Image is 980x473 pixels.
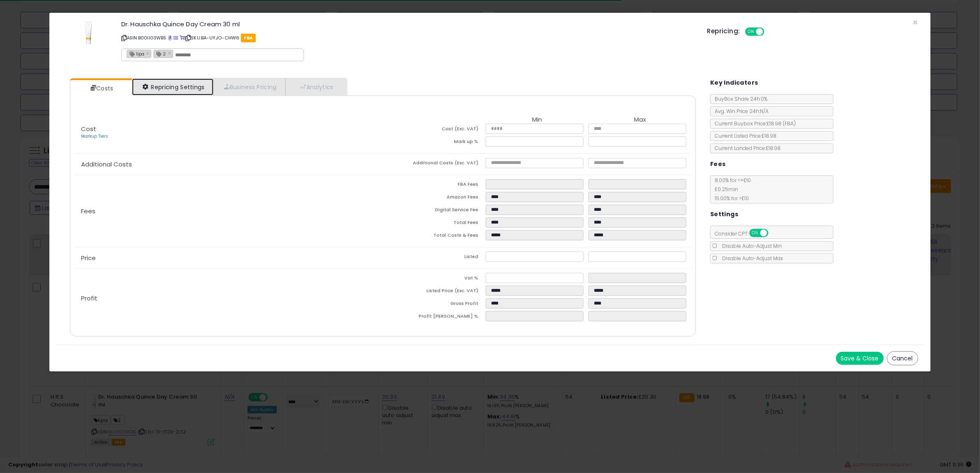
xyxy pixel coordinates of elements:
[711,230,779,237] span: Consider CPT:
[146,49,151,57] a: ×
[710,159,726,169] h5: Fees
[70,80,131,97] a: Costs
[746,28,756,35] span: ON
[74,208,383,215] p: Fees
[74,126,383,140] p: Cost
[127,50,144,57] span: lipa
[180,35,184,41] a: Your listing only
[383,136,486,149] td: Mark up %
[783,120,796,127] span: ( FBA )
[174,35,178,41] a: All offer listings
[168,35,172,41] a: BuyBox page
[887,351,918,365] button: Cancel
[711,120,796,127] span: Current Buybox Price:
[241,34,256,42] span: FBA
[383,230,486,243] td: Total Costs & Fees
[383,158,486,171] td: Additional Costs (Exc. VAT)
[85,21,92,46] img: 21uSxLfimwL._SL60_.jpg
[168,49,173,57] a: ×
[711,95,767,102] span: BuyBox Share 24h: 0%
[707,28,740,35] h5: Repricing:
[74,295,383,302] p: Profit
[285,78,346,95] a: Analytics
[132,78,213,95] a: Repricing Settings
[81,133,108,139] a: Markup Tiers
[383,298,486,311] td: Gross Profit
[711,186,738,193] span: £0.25 min
[486,116,588,124] th: Min
[383,205,486,217] td: Digital Service Fee
[383,251,486,264] td: Listed
[383,192,486,205] td: Amazon Fees
[913,16,918,28] span: ×
[74,161,383,168] p: Additional Costs
[767,120,796,127] span: £18.98
[711,145,781,152] span: Current Landed Price: £18.98
[121,21,695,27] h3: Dr. Hauschka Quince Day Cream 30 ml
[383,286,486,298] td: Listed Price (Exc. VAT)
[767,230,781,237] span: OFF
[121,31,695,44] p: ASIN: B00II03WBS | SKU: BA-UYJO-CHW6
[383,124,486,136] td: Cost (Exc. VAT)
[74,255,383,261] p: Price
[383,273,486,286] td: Vat %
[718,255,783,262] span: Disable Auto-Adjust Max
[836,352,884,365] button: Save & Close
[588,116,691,124] th: Max
[383,217,486,230] td: Total Fees
[711,108,769,115] span: Avg. Win Price 24h: N/A
[750,230,760,237] span: ON
[763,28,776,35] span: OFF
[710,209,738,219] h5: Settings
[710,78,758,88] h5: Key Indicators
[383,311,486,324] td: Profit [PERSON_NAME] %
[711,195,749,202] span: 15.00 % for > £10
[383,179,486,192] td: FBA Fees
[711,132,776,139] span: Current Listed Price: £18.98
[154,50,166,57] span: 2
[213,78,285,95] a: Business Pricing
[718,242,782,249] span: Disable Auto-Adjust Min
[711,177,751,202] span: 8.00 % for <= £10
